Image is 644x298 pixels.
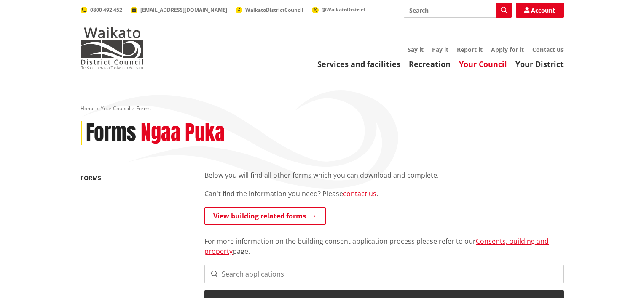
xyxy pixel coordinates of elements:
[312,6,365,13] a: @WaikatoDistrict
[322,6,365,13] span: @WaikatoDistrict
[204,170,563,180] p: Below you will find all other forms which you can download and complete.
[204,226,563,256] p: For more information on the building consent application process please refer to our page.
[204,207,326,225] a: View building related forms
[343,189,376,198] a: contact us
[404,3,512,18] input: Search input
[532,45,563,53] a: Contact us
[515,59,563,69] a: Your District
[409,59,451,69] a: Recreation
[204,237,549,256] a: Consents, building and property
[432,45,448,53] a: Pay it
[204,189,563,199] p: Can't find the information you need? Please .
[80,27,144,69] img: Waikato District Council - Te Kaunihera aa Takiwaa o Waikato
[131,6,227,13] a: [EMAIL_ADDRESS][DOMAIN_NAME]
[141,121,225,145] h2: Ngaa Puka
[80,105,563,112] nav: breadcrumb
[408,45,424,53] a: Say it
[86,121,136,145] h1: Forms
[459,59,507,69] a: Your Council
[457,45,483,53] a: Report it
[236,6,303,13] a: WaikatoDistrictCouncil
[140,6,227,13] span: [EMAIL_ADDRESS][DOMAIN_NAME]
[204,265,563,283] input: Search applications
[516,3,563,18] a: Account
[491,45,524,53] a: Apply for it
[101,105,130,112] a: Your Council
[80,174,101,182] a: Forms
[90,6,122,13] span: 0800 492 452
[136,105,151,112] span: Forms
[245,6,303,13] span: WaikatoDistrictCouncil
[80,105,95,112] a: Home
[80,6,122,13] a: 0800 492 452
[317,59,400,69] a: Services and facilities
